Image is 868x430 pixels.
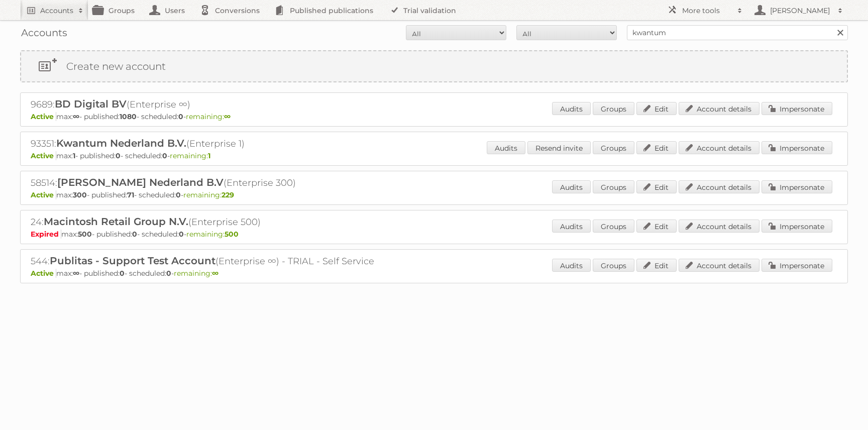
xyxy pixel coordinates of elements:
[31,112,837,121] p: max: - published: - scheduled: -
[31,112,56,121] span: Active
[762,259,832,272] a: Impersonate
[552,220,591,233] a: Audits
[31,255,382,268] h2: 544: (Enterprise ∞) - TRIAL - Self Service
[762,220,832,233] a: Impersonate
[31,230,837,239] p: max: - published: - scheduled: -
[636,141,677,154] a: Edit
[31,216,382,229] h2: 24: (Enterprise 500)
[225,230,239,239] strong: 500
[552,102,591,115] a: Audits
[224,112,231,121] strong: ∞
[31,137,382,150] h2: 93351: (Enterprise 1)
[21,51,847,81] a: Create new account
[222,190,234,199] strong: 229
[31,190,837,199] p: max: - published: - scheduled: -
[679,141,759,154] a: Account details
[31,269,56,278] span: Active
[593,180,634,193] a: Groups
[762,141,832,154] a: Impersonate
[183,190,234,199] span: remaining:
[593,259,634,272] a: Groups
[50,255,215,267] span: Publitas - Support Test Account
[208,151,210,160] strong: 1
[40,6,73,16] h2: Accounts
[679,180,759,193] a: Account details
[178,112,183,121] strong: 0
[176,190,181,199] strong: 0
[31,230,61,239] span: Expired
[679,220,759,233] a: Account details
[552,180,591,193] a: Audits
[682,6,732,16] h2: More tools
[120,269,125,278] strong: 0
[56,137,186,149] span: Kwantum Nederland B.V.
[762,102,832,115] a: Impersonate
[186,230,239,239] span: remaining:
[186,112,231,121] span: remaining:
[73,269,79,278] strong: ∞
[593,220,634,233] a: Groups
[636,180,677,193] a: Edit
[120,112,137,121] strong: 1080
[679,259,759,272] a: Account details
[166,269,171,278] strong: 0
[73,190,87,199] strong: 300
[44,216,188,228] span: Macintosh Retail Group N.V.
[174,269,219,278] span: remaining:
[31,176,382,189] h2: 58514: (Enterprise 300)
[527,141,591,154] a: Resend invite
[762,180,832,193] a: Impersonate
[31,98,382,111] h2: 9689: (Enterprise ∞)
[132,230,137,239] strong: 0
[162,151,167,160] strong: 0
[593,102,634,115] a: Groups
[212,269,219,278] strong: ∞
[73,112,79,121] strong: ∞
[57,176,224,188] span: [PERSON_NAME] Nederland B.V
[768,6,833,16] h2: [PERSON_NAME]
[31,151,56,160] span: Active
[127,190,134,199] strong: 71
[116,151,121,160] strong: 0
[31,151,837,160] p: max: - published: - scheduled: -
[170,151,210,160] span: remaining:
[636,259,677,272] a: Edit
[593,141,634,154] a: Groups
[179,230,184,239] strong: 0
[55,98,127,110] span: BD Digital BV
[487,141,525,154] a: Audits
[31,269,837,278] p: max: - published: - scheduled: -
[636,102,677,115] a: Edit
[552,259,591,272] a: Audits
[73,151,75,160] strong: 1
[31,190,56,199] span: Active
[679,102,759,115] a: Account details
[636,220,677,233] a: Edit
[78,230,92,239] strong: 500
